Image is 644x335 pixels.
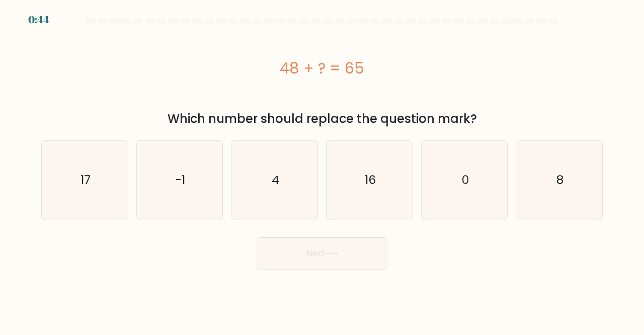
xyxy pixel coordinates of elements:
[80,172,91,188] text: 17
[272,172,279,188] text: 4
[365,172,376,188] text: 16
[47,110,597,128] div: Which number should replace the question mark?
[556,172,563,188] text: 8
[28,12,49,27] div: 0:44
[257,237,387,270] button: Next
[462,172,469,188] text: 0
[41,57,603,80] div: 48 + ? = 65
[176,172,185,188] text: -1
